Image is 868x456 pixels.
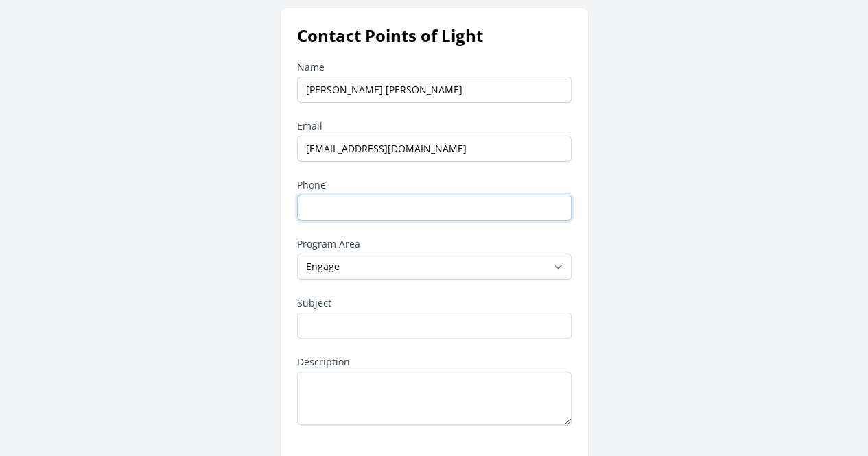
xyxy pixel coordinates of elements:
[297,60,572,74] label: Name
[297,25,572,47] h1: Contact Points of Light
[297,296,572,310] label: Subject
[297,237,572,251] label: Program Area
[297,355,572,369] label: Description
[297,119,572,133] label: Email
[297,254,572,280] select: Program Area
[297,178,572,192] label: Phone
